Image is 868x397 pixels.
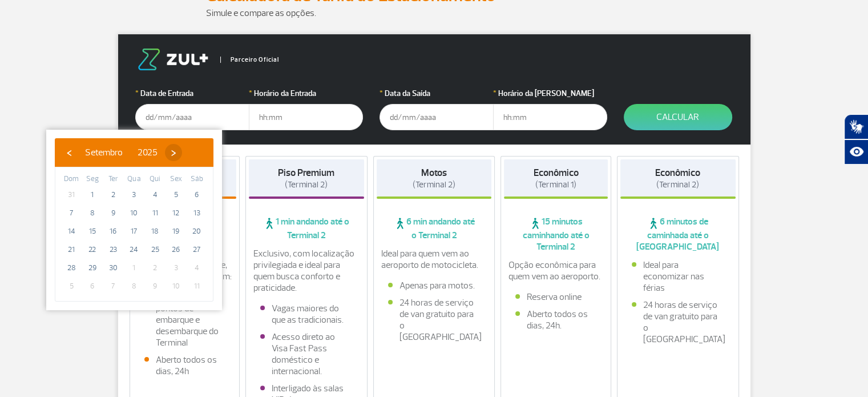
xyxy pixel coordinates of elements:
span: 9 [146,277,164,295]
th: weekday [82,173,103,186]
th: weekday [186,173,207,186]
input: hh:mm [493,104,607,130]
span: 8 [83,204,102,222]
strong: Econômico [655,167,700,179]
span: 30 [104,259,122,277]
span: 14 [62,222,80,240]
div: Plugin de acessibilidade da Hand Talk. [844,114,868,165]
span: 1 [83,186,102,204]
span: 10 [167,277,185,295]
span: 12 [167,204,185,222]
span: 20 [188,222,206,240]
span: 19 [167,222,185,240]
label: Data de Entrada [135,87,249,99]
span: 31 [62,186,80,204]
span: 11 [146,204,164,222]
span: 2025 [138,147,158,158]
button: Abrir tradutor de língua de sinais. [844,114,868,139]
span: 6 minutos de caminhada até o [GEOGRAPHIC_DATA] [620,216,736,252]
span: Parceiro Oficial [220,57,279,63]
li: Acesso direto ao Visa Fast Pass doméstico e internacional. [260,331,353,377]
span: (Terminal 2) [413,179,455,190]
span: 15 minutos caminhando até o Terminal 2 [504,216,608,252]
li: Fácil acesso aos pontos de embarque e desembarque do Terminal [144,291,225,348]
span: 2 [146,259,164,277]
span: 15 [83,222,102,240]
span: 7 [104,277,122,295]
label: Data da Saída [380,87,494,99]
span: 17 [125,222,143,240]
span: 1 min andando até o Terminal 2 [249,216,364,241]
th: weekday [103,173,124,186]
label: Horário da Entrada [249,87,363,99]
span: (Terminal 2) [656,179,699,190]
span: 6 min andando até o Terminal 2 [377,216,492,241]
span: 25 [146,240,164,259]
button: › [165,144,182,161]
p: Opção econômica para quem vem ao aeroporto. [508,259,603,282]
li: 24 horas de serviço de van gratuito para o [GEOGRAPHIC_DATA] [388,297,481,343]
bs-datepicker-navigation-view: ​ ​ ​ [60,145,182,157]
th: weekday [124,173,145,186]
span: 3 [125,186,143,204]
span: 21 [62,240,80,259]
span: 4 [188,259,206,277]
li: 24 horas de serviço de van gratuito para o [GEOGRAPHIC_DATA] [632,299,724,345]
span: 9 [104,204,122,222]
strong: Econômico [534,167,579,179]
span: 27 [188,240,206,259]
span: 26 [167,240,185,259]
bs-datepicker-container: calendar [46,130,222,310]
span: 13 [188,204,206,222]
span: 10 [125,204,143,222]
span: 23 [104,240,122,259]
th: weekday [61,173,82,186]
span: 5 [62,277,80,295]
button: ‹ [60,144,78,161]
p: Exclusivo, com localização privilegiada e ideal para quem busca conforto e praticidade. [253,248,360,294]
span: 18 [146,222,164,240]
li: Apenas para motos. [388,280,481,291]
strong: Piso Premium [278,167,334,179]
button: Calcular [624,104,732,130]
input: dd/mm/aaaa [380,104,494,130]
button: Abrir recursos assistivos. [844,139,868,165]
span: 7 [62,204,80,222]
span: 16 [104,222,122,240]
span: 6 [83,277,102,295]
p: Simule e compare as opções. [206,6,663,20]
li: Aberto todos os dias, 24h. [515,308,596,331]
span: 11 [188,277,206,295]
span: 24 [125,240,143,259]
th: weekday [144,173,165,186]
li: Ideal para economizar nas férias [632,259,724,294]
span: 2 [104,186,122,204]
strong: Motos [421,167,447,179]
span: (Terminal 1) [535,179,576,190]
li: Vagas maiores do que as tradicionais. [260,303,353,326]
span: 3 [167,259,185,277]
span: 29 [83,259,102,277]
li: Reserva online [515,291,596,303]
img: logo-zul.png [135,49,211,70]
button: Setembro [78,144,130,161]
span: Setembro [85,147,123,158]
span: 1 [125,259,143,277]
input: hh:mm [249,104,363,130]
button: 2025 [130,144,165,161]
span: (Terminal 2) [285,179,328,190]
span: 8 [125,277,143,295]
th: weekday [165,173,187,186]
span: 6 [188,186,206,204]
label: Horário da [PERSON_NAME] [493,87,607,99]
input: dd/mm/aaaa [135,104,249,130]
li: Aberto todos os dias, 24h [144,354,225,377]
p: Ideal para quem vem ao aeroporto de motocicleta. [381,248,487,271]
span: 28 [62,259,80,277]
span: 22 [83,240,102,259]
span: 5 [167,186,185,204]
span: 4 [146,186,164,204]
